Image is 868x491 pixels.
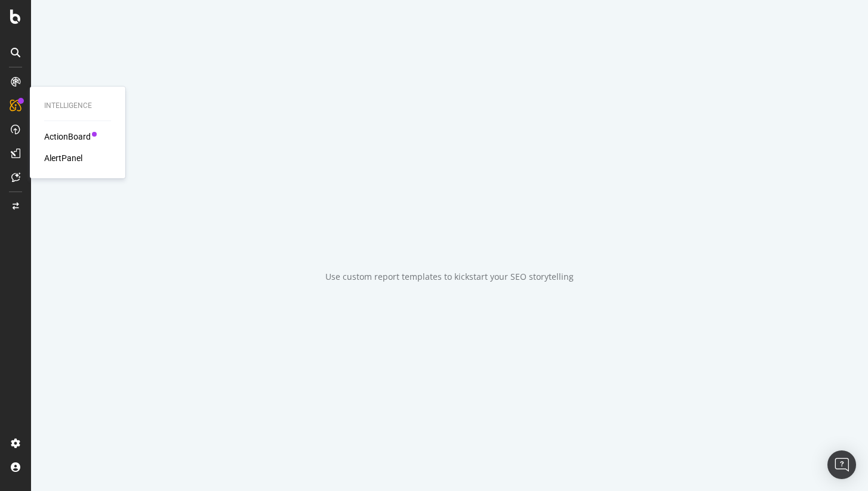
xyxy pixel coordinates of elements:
div: Use custom report templates to kickstart your SEO storytelling [325,271,574,283]
div: Open Intercom Messenger [827,450,856,479]
a: AlertPanel [44,152,82,164]
div: Intelligence [44,101,111,111]
div: animation [407,209,493,252]
a: ActionBoard [44,131,91,143]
